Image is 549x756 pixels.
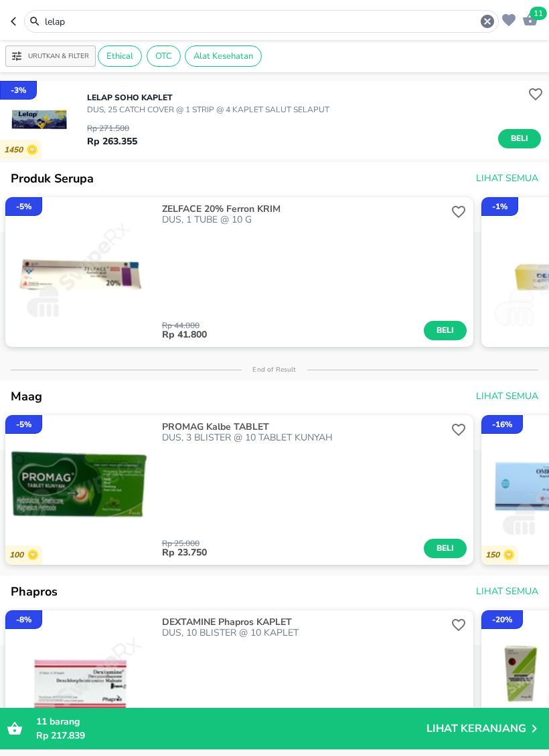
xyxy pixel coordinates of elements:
p: Rp 23.750 [162,547,424,558]
button: 11 [519,8,538,29]
span: OTC [147,50,180,62]
span: 11 [530,7,547,20]
p: DUS, 25 CATCH COVER @ 1 STRIP @ 4 KAPLET SALUT SELAPUT [87,104,329,116]
p: Urutkan & Filter [28,51,89,61]
p: Rp 271.500 [87,122,137,134]
p: DUS, 1 TUBE @ 10 G [162,215,449,225]
p: PROMAG Kalbe TABLET [162,422,446,432]
span: Rp 217.839 [36,729,85,742]
p: ZELFACE 20% Ferron KRIM [162,204,446,215]
p: 150 [485,550,503,560]
p: Rp 44.000 [162,322,424,330]
p: Rp 263.355 [87,134,137,148]
button: Beli [424,321,467,340]
button: Lihat Semua [471,580,541,604]
p: - 1 % [492,201,507,213]
p: End of Result [242,365,307,374]
p: - 16 % [492,418,512,430]
input: Cari 4000+ produk di sini [44,15,479,29]
span: 11 [36,715,47,728]
button: Lihat Semua [471,384,541,409]
div: Ethical [98,45,142,67]
button: Urutkan & Filter [5,45,96,67]
p: 100 [9,550,27,560]
span: Alat Kesehatan [185,50,261,62]
img: ID117114-4.59d4d261-ad0b-442c-afef-86f0fb232c6c.jpeg [5,415,155,565]
p: DEXTAMINE Phapros KAPLET [162,617,446,628]
span: Lihat Semua [476,170,538,187]
button: Lihat Semua [471,166,541,191]
p: - 5 % [16,418,31,430]
p: Rp 41.800 [162,330,424,340]
p: - 20 % [492,614,512,626]
p: Rp 25.000 [162,539,424,547]
div: OTC [147,45,181,67]
p: DUS, 3 BLISTER @ 10 TABLET KUNYAH [162,432,449,443]
span: Beli [434,324,457,338]
p: - 3 % [11,84,26,96]
span: Beli [508,132,531,146]
span: Lihat Semua [476,584,538,600]
p: 1450 [4,145,27,155]
div: Alat Kesehatan [185,45,262,67]
button: Beli [498,129,541,148]
span: Lihat Semua [476,388,538,405]
p: DUS, 10 BLISTER @ 10 KAPLET [162,628,449,638]
img: ID122939-1.f077ddc4-e2c8-4048-96de-c23853c8f5e9.jpeg [5,197,155,347]
p: barang [36,715,426,729]
button: Beli [424,539,467,558]
p: - 8 % [16,614,31,626]
span: Beli [434,541,457,555]
p: LELAP Soho KAPLET [87,92,329,104]
p: - 5 % [16,201,31,213]
span: Ethical [98,50,141,62]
